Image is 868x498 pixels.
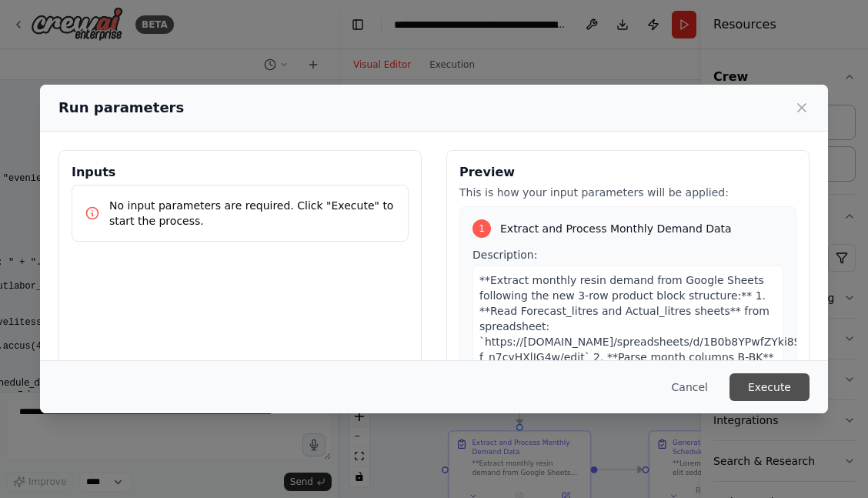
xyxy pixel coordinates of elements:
button: Execute [729,373,810,401]
h2: Run parameters [58,97,184,119]
p: This is how your input parameters will be applied: [459,185,796,200]
span: Extract and Process Monthly Demand Data [500,221,732,236]
h3: Preview [459,163,796,182]
p: No input parameters are required. Click "Execute" to start the process. [109,198,396,229]
button: Cancel [659,373,720,401]
div: 1 [472,219,491,238]
span: Description: [472,249,537,261]
h3: Inputs [72,163,409,182]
